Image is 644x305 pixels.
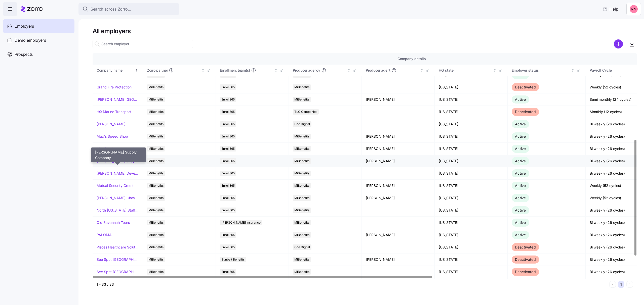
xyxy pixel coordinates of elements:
[294,134,309,139] span: MiBenefits
[148,134,164,139] span: MiBenefits
[3,33,74,47] a: Demo employers
[221,121,235,127] span: Enroll365
[362,229,435,241] td: [PERSON_NAME]
[515,146,526,151] span: Active
[435,93,508,106] td: [US_STATE]
[362,192,435,204] td: [PERSON_NAME]
[93,65,143,76] th: Company nameSorted ascending
[148,195,164,201] span: MiBenefits
[515,270,536,274] span: Deactivated
[221,257,245,262] span: Sunbelt Benefits
[609,281,616,288] button: Previous page
[148,171,164,176] span: MiBenefits
[97,245,139,250] a: Pisces Healthcare Solutions
[15,23,34,29] span: Employers
[294,195,309,201] span: MiBenefits
[435,180,508,192] td: [US_STATE]
[439,68,492,73] div: HQ state
[362,65,435,76] th: Producer agentNot sorted
[512,68,570,73] div: Employer status
[435,253,508,266] td: [US_STATE]
[515,85,536,89] span: Deactivated
[294,269,309,275] span: MiBenefits
[15,51,33,58] span: Prospects
[221,171,235,176] span: Enroll365
[515,208,526,212] span: Active
[148,158,164,164] span: MiBenefits
[148,220,164,225] span: MiBenefits
[148,109,164,115] span: MiBenefits
[347,69,351,72] div: Not sorted
[435,143,508,155] td: [US_STATE]
[97,97,139,102] a: [PERSON_NAME][GEOGRAPHIC_DATA][DEMOGRAPHIC_DATA]
[515,183,526,188] span: Active
[221,97,235,102] span: Enroll365
[435,204,508,217] td: [US_STATE]
[294,220,309,225] span: MiBenefits
[515,159,526,163] span: Active
[294,244,310,250] span: One Digital
[515,97,526,101] span: Active
[515,220,526,225] span: Active
[362,155,435,167] td: [PERSON_NAME]
[148,146,164,151] span: MiBenefits
[435,65,508,76] th: HQ stateNot sorted
[97,195,139,200] a: [PERSON_NAME] Chevrolet
[435,118,508,130] td: [US_STATE]
[435,81,508,93] td: [US_STATE]
[508,65,586,76] th: Employer statusNot sorted
[515,257,536,262] span: Deactivated
[3,19,74,33] a: Employers
[97,109,131,114] a: HQ Marine Transport
[294,257,309,262] span: MiBenefits
[420,69,424,72] div: Not sorted
[221,158,235,164] span: Enroll365
[515,110,536,114] span: Deactivated
[598,4,622,14] button: Help
[630,5,638,13] img: 37cb906d10cb440dd1cb011682786431
[97,183,139,188] a: Mutual Security Credit Union
[97,257,139,262] a: See Spot [GEOGRAPHIC_DATA]
[148,183,164,188] span: MiBenefits
[97,208,139,213] a: North [US_STATE] Staffing
[515,233,526,237] span: Active
[435,241,508,253] td: [US_STATE]
[515,171,526,175] span: Active
[221,84,235,90] span: Enroll365
[515,134,526,138] span: Active
[602,6,618,12] span: Help
[148,97,164,102] span: MiBenefits
[362,130,435,143] td: [PERSON_NAME]
[366,68,390,73] span: Producer agent
[3,47,74,61] a: Prospects
[97,85,132,90] a: Grand Fire Protection
[221,208,235,213] span: Enroll365
[97,159,139,164] a: [PERSON_NAME] Supply Company
[148,208,164,213] span: MiBenefits
[294,121,310,127] span: One Digital
[294,171,309,176] span: MiBenefits
[143,65,216,76] th: Zorro partnerNot sorted
[294,84,309,90] span: MiBenefits
[294,208,309,213] span: MiBenefits
[97,232,112,237] a: PALOMA
[293,68,320,73] span: Producer agency
[590,68,643,73] div: Payroll Cycle
[221,244,235,250] span: Enroll365
[221,109,235,115] span: Enroll365
[493,69,497,72] div: Not sorted
[515,73,526,77] span: Active
[435,192,508,204] td: [US_STATE]
[515,122,526,126] span: Active
[93,40,193,48] input: Search employer
[294,97,309,102] span: MiBenefits
[97,282,607,287] div: 1 - 33 / 33
[97,220,130,225] a: Old Savannah Tours
[221,220,261,225] span: [PERSON_NAME] Insurance
[294,109,317,115] span: TLC Companies
[97,146,139,151] a: Matukat Construction LLC
[435,106,508,118] td: [US_STATE]
[362,143,435,155] td: [PERSON_NAME]
[571,69,575,72] div: Not sorted
[435,217,508,229] td: [US_STATE]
